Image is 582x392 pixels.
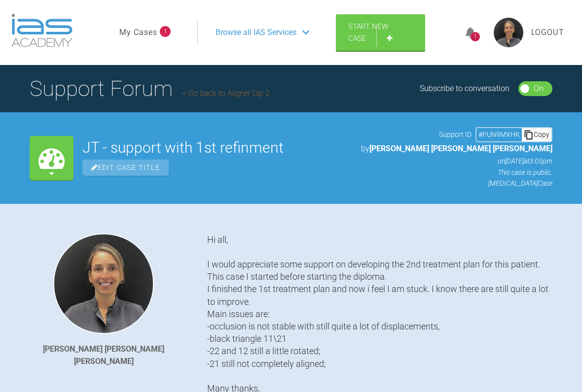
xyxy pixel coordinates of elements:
span: Start New Case [348,22,388,43]
div: 1 [471,32,480,41]
a: My Cases [119,26,157,39]
span: [PERSON_NAME] [PERSON_NAME] [PERSON_NAME] [369,144,552,153]
div: [PERSON_NAME] [PERSON_NAME] [PERSON_NAME] [30,343,178,368]
p: This case is public. [361,167,552,178]
a: Go back to Aligner Dip 2 [182,89,270,98]
div: # PUN9MXHK [476,129,522,140]
span: Support ID [439,129,472,140]
span: 1 [160,26,171,37]
a: Logout [531,26,564,39]
div: Copy [522,128,551,141]
p: on [DATE] at 3:05pm [361,156,552,166]
p: by [361,142,552,155]
h1: Support Forum [30,71,270,106]
a: Start New Case [336,14,425,51]
span: Browse all IAS Services [216,26,296,39]
div: On [534,82,544,95]
img: Joana Alexandra Domingues Santos de Matos [53,233,154,334]
h2: JT - support with 1st refinment [82,140,352,155]
span: Edit Case Title [82,160,169,176]
img: logo-light.3e3ef733.png [11,14,73,47]
img: profile.png [494,18,523,47]
div: Subscribe to conversation [420,82,509,95]
p: [MEDICAL_DATA] Case [361,178,552,189]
